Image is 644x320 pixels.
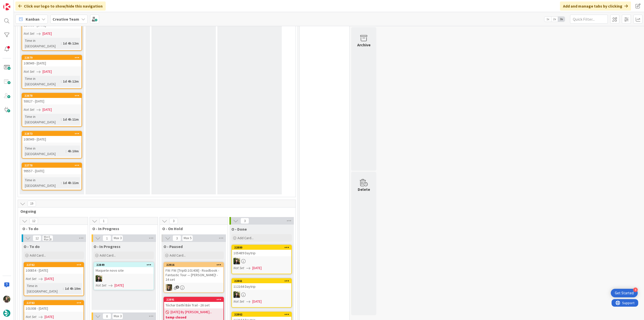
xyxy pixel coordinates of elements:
div: Max 20 [44,238,52,241]
span: [DATE] [43,31,52,36]
div: 22880 [232,245,291,250]
img: BC [233,258,240,264]
div: 99557 - [DATE] [22,168,82,174]
div: 22849Maquete novo site [94,263,153,274]
a: 22861112164 DaytripBCNot Set[DATE] [231,278,292,308]
a: 22880105489 DaytripBCNot Set[DATE] [231,245,292,274]
span: Ongoing [20,209,289,214]
span: 3 [173,235,181,241]
div: Max 3 [114,237,122,239]
a: 110608 - [DATE]Not Set[DATE]Time in [GEOGRAPHIC_DATA]:1d 4h 12m [22,17,82,51]
div: 22862 [234,313,291,316]
div: 108949 - [DATE] [22,136,82,143]
div: 105489 Daytrip [232,250,291,256]
div: Archive [357,42,371,48]
div: 22849 [96,263,153,267]
div: BC [232,258,291,264]
div: 22778 [24,164,82,167]
div: 22782100854 - [DATE] [24,263,84,274]
div: Time in [GEOGRAPHIC_DATA] [26,283,63,294]
span: Add Card... [237,236,254,240]
span: 12 [33,235,41,241]
div: 93827 - [DATE] [22,98,82,104]
div: 1d 4h 11m [62,180,80,186]
span: [DATE] [43,69,52,74]
a: 22782100854 - [DATE]Not Set[DATE]Time in [GEOGRAPHIC_DATA]:1d 4h 10m [24,262,84,296]
img: BC [233,291,240,298]
div: 22873 [24,132,82,135]
div: 22880105489 Daytrip [232,245,291,256]
span: [DATE] By [PERSON_NAME]... [171,309,212,315]
img: IG [3,296,10,303]
span: O - To do [22,226,82,231]
a: 22679108949 - [DATE]Not Set[DATE]Time in [GEOGRAPHIC_DATA]:1d 4h 12m [22,55,82,89]
span: 1 [176,286,179,289]
div: 100854 - [DATE] [24,267,84,274]
span: Add Card... [100,253,116,258]
div: Max 5 [184,237,191,239]
div: Time in [GEOGRAPHIC_DATA] [24,114,61,125]
div: BC [232,291,291,298]
span: Add Card... [170,253,186,258]
div: 1d 4h 10m [64,286,82,291]
span: : [66,148,66,154]
div: Open Get Started checklist, remaining modules: 4 [611,289,638,297]
div: 4h 10m [66,148,80,154]
div: BC [94,275,153,282]
i: Not Set [24,31,34,36]
span: [DATE] [252,265,262,271]
div: 22782 [26,263,84,267]
i: Not Set [233,299,244,304]
img: Visit kanbanzone.com [3,3,10,10]
span: [DATE] [45,276,54,281]
div: 22891 [164,297,223,302]
span: O - Paused [164,244,183,249]
i: Not Set [26,314,36,319]
div: Time in [GEOGRAPHIC_DATA] [24,146,66,157]
span: : [61,41,62,46]
div: 108949 - [DATE] [22,60,82,66]
span: : [63,286,64,291]
div: 22880 [234,246,291,249]
div: 2277899557 - [DATE] [22,163,82,174]
span: O - On Hold [162,226,221,231]
span: O - In Progress [94,244,120,249]
div: 22891Tóchar Daithí Bán Trail - 26 set [164,297,223,308]
div: 22778 [22,163,82,168]
div: 22678 [24,94,82,97]
span: : [61,79,62,84]
b: temp closed [166,315,222,320]
img: avatar [3,310,10,317]
div: 22862 [232,312,291,317]
div: 22782 [24,263,84,267]
div: 22891 [166,298,223,301]
div: Get Started [615,291,634,296]
span: 3 [240,218,249,224]
div: Delete [358,186,370,192]
a: 2277899557 - [DATE]Time in [GEOGRAPHIC_DATA]:1d 4h 11m [22,163,82,190]
div: 22916 [164,263,223,267]
span: O - Done [231,227,247,232]
a: 22849Maquete novo siteBCNot Set[DATE] [94,262,154,290]
div: 22783 [26,301,84,305]
span: : [61,180,62,186]
span: Support [11,1,23,7]
a: 22916FW: FW: [TripID:101408] - Roadbook - Fantastic Tour — [PERSON_NAME]! - 24 setSP [164,262,224,293]
div: 22678 [22,93,82,98]
span: [DATE] [114,283,124,288]
span: Add Card... [30,253,46,258]
div: 101008 - [DATE] [24,305,84,312]
span: O - To do [24,244,40,249]
span: [DATE] [43,107,52,112]
span: 19 [27,201,36,207]
div: 22916 [166,263,223,267]
img: BC [96,275,102,282]
span: 12 [29,218,38,224]
div: Time in [GEOGRAPHIC_DATA] [24,177,61,188]
div: Tóchar Daithí Bán Trail - 26 set [164,302,223,308]
div: 22679 [22,55,82,60]
i: Not Set [24,107,34,112]
span: 0 [103,313,111,319]
div: 2267893827 - [DATE] [22,93,82,104]
div: 1d 4h 12m [62,41,80,46]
